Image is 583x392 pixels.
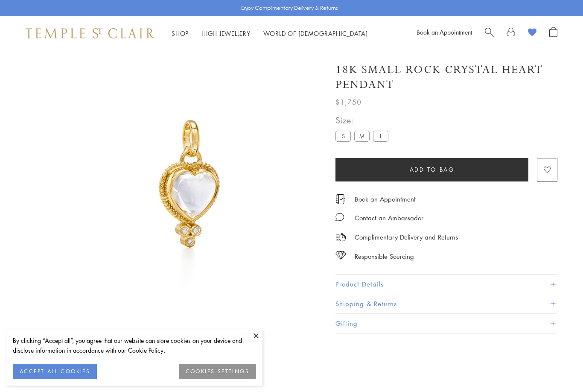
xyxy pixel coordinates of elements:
[355,232,458,243] p: Complimentary Delivery and Returns
[179,364,256,379] button: COOKIES SETTINGS
[528,27,536,40] a: View Wishlist
[373,131,388,141] label: L
[26,28,154,38] img: Temple St. Clair
[263,29,368,38] a: World of [DEMOGRAPHIC_DATA]World of [DEMOGRAPHIC_DATA]
[55,50,323,318] img: P55140-BRDIGR10
[172,29,189,38] a: ShopShop
[335,251,346,260] img: icon_sourcing.svg
[355,251,414,262] div: Responsible Sourcing
[335,62,557,92] h1: 18K Small Rock Crystal Heart Pendant
[410,165,455,174] span: Add to bag
[335,232,346,243] img: icon_delivery.svg
[485,27,494,40] a: Search
[335,275,557,294] button: Product Details
[335,213,344,221] img: MessageIcon-01_2.svg
[549,27,557,40] a: Open Shopping Bag
[335,131,351,141] label: S
[13,336,256,355] div: By clicking “Accept all”, you agree that our website can store cookies on your device and disclos...
[355,213,423,223] div: Contact an Ambassador
[172,28,368,39] nav: Main navigation
[355,194,416,204] a: Book an Appointment
[241,4,338,12] p: Enjoy Complimentary Delivery & Returns
[13,364,97,379] button: ACCEPT ALL COOKIES
[335,294,557,313] button: Shipping & Returns
[335,158,528,181] button: Add to bag
[354,131,370,141] label: M
[417,28,472,36] a: Book an Appointment
[335,113,392,127] span: Size:
[335,194,346,204] img: icon_appointment.svg
[335,314,557,333] button: Gifting
[201,29,251,38] a: High JewelleryHigh Jewellery
[335,97,361,108] span: $1,750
